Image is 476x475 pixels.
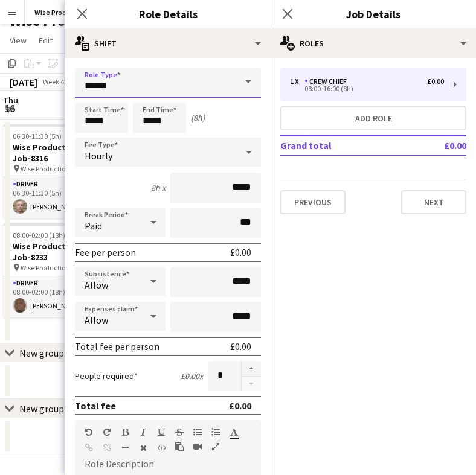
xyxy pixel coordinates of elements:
div: Total fee [75,400,116,412]
span: 06:30-11:30 (5h) [13,132,62,141]
div: Fee per person [75,246,136,258]
td: Grand total [280,136,409,155]
button: Fullscreen [211,442,220,451]
td: £0.00 [409,136,466,155]
button: Unordered List [193,427,202,437]
button: Undo [85,427,93,437]
button: Horizontal Line [121,443,129,453]
a: Edit [34,33,57,48]
button: Increase [242,361,261,377]
label: People required [75,371,138,381]
button: Wise Productions [25,1,102,24]
div: 8h x [151,182,166,193]
div: £0.00 x [181,371,203,381]
span: View [10,35,27,46]
div: 08:00-16:00 (8h) [290,86,444,92]
app-job-card: 06:30-11:30 (5h)1/1Wise Productions Unit 10 Job-8316 Wise Productions Unit 10 Job-83161 RoleDrive... [3,124,138,218]
button: Underline [157,427,166,437]
span: Wise Productions Unit 10 Job-8316 [21,164,111,173]
app-card-role: Driver1/106:30-11:30 (5h)[PERSON_NAME] [3,177,138,218]
h3: Wise Productions Unit 10 Job-8233 [3,241,138,263]
button: Italic [139,427,147,437]
span: 08:00-02:00 (18h) (Fri) [13,231,79,240]
div: (8h) [191,112,205,123]
a: View [5,33,31,48]
div: Crew Chief [304,77,352,86]
button: HTML Code [157,443,166,453]
span: Allow [85,314,108,326]
div: Shift [65,29,271,58]
div: 1 x [290,77,304,86]
button: Strikethrough [175,427,184,437]
button: Ordered List [211,427,220,437]
div: New group [19,403,64,415]
div: £0.00 [427,77,444,86]
div: Total fee per person [75,340,159,352]
h3: Wise Productions Unit 10 Job-8316 [3,142,138,164]
button: Text Color [230,427,238,437]
span: 16 [1,101,18,115]
span: Jobs [65,35,83,46]
button: Redo [103,427,111,437]
span: Edit [39,35,53,46]
span: Wise Productions Unit 10 Job-8233 [21,263,111,272]
h3: Role Details [65,6,271,22]
button: Previous [280,190,346,214]
button: Clear Formatting [139,443,147,453]
app-job-card: 08:00-02:00 (18h) (Fri)1/1Wise Productions Unit 10 Job-8233 Wise Productions Unit 10 Job-82331 Ro... [3,223,138,317]
span: Paid [85,220,102,232]
app-card-role: Driver1/108:00-02:00 (18h)[PERSON_NAME] [3,276,138,317]
div: New group [19,347,64,359]
h3: Job Details [271,6,476,22]
div: Roles [271,29,476,58]
div: [DATE] [10,76,37,88]
div: £0.00 [230,340,251,352]
div: £0.00 [230,246,251,258]
div: £0.00 [229,400,251,412]
button: Paste as plain text [175,442,184,451]
a: Jobs [60,33,88,48]
button: Add role [280,106,466,130]
button: Next [401,190,466,214]
span: Allow [85,279,108,291]
button: Bold [121,427,129,437]
span: Thu [3,95,18,106]
button: Insert video [193,442,202,451]
span: Hourly [85,150,112,162]
span: Week 42 [40,77,70,86]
